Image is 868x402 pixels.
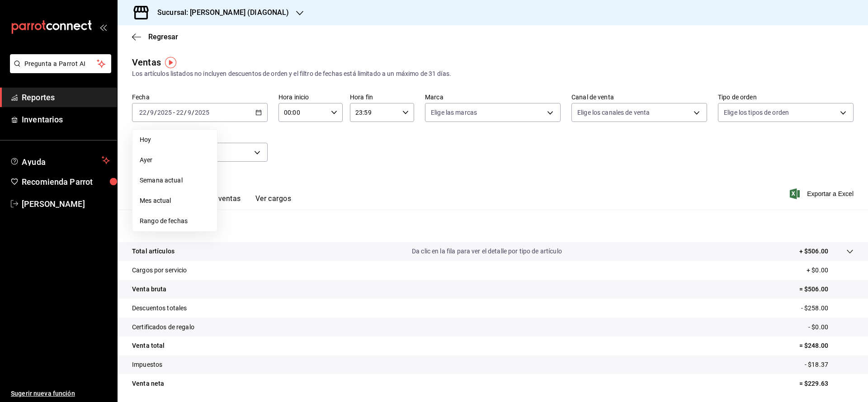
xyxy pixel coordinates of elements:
[6,65,111,75] a: Pregunta a Parrot AI
[799,341,854,351] p: = $248.00
[22,113,110,126] span: Inventarios
[577,108,650,117] span: Elige los canales de venta
[799,247,828,256] p: + $506.00
[22,198,110,210] span: [PERSON_NAME]
[140,176,210,185] span: Semana actual
[431,108,477,117] span: Elige las marcas
[132,266,187,275] p: Cargos por servicio
[176,109,184,116] input: --
[132,304,187,313] p: Descuentos totales
[139,109,147,116] input: --
[132,220,854,231] p: Resumen
[22,155,98,166] span: Ayuda
[278,94,343,100] label: Hora inicio
[808,323,854,332] p: - $0.00
[132,379,164,388] p: Venta neta
[10,54,111,73] button: Pregunta a Parrot AI
[146,194,291,210] div: navigation tabs
[205,194,241,210] button: Ver ventas
[792,188,854,199] button: Exportar a Excel
[132,56,161,69] div: Ventas
[132,323,194,332] p: Certificados de regalo
[184,109,187,116] span: /
[132,33,178,41] button: Regresar
[24,59,97,69] span: Pregunta a Parrot AI
[187,109,192,116] input: --
[807,266,854,275] p: + $0.00
[157,109,172,116] input: ----
[148,33,178,41] span: Regresar
[132,360,162,369] p: Impuestos
[805,360,854,369] p: - $18.37
[11,389,110,398] span: Sugerir nueva función
[412,247,562,256] p: Da clic en la fila para ver el detalle por tipo de artículo
[140,135,210,145] span: Hoy
[150,7,289,18] h3: Sucursal: [PERSON_NAME] (DIAGONAL)
[718,94,854,100] label: Tipo de orden
[173,109,175,116] span: -
[147,109,150,116] span: /
[255,194,292,210] button: Ver cargos
[132,247,175,256] p: Total artículos
[194,109,210,116] input: ----
[150,109,154,116] input: --
[350,94,414,100] label: Hora fin
[132,69,854,79] div: Los artículos listados no incluyen descuentos de orden y el filtro de fechas está limitado a un m...
[425,94,561,100] label: Marca
[132,341,165,351] p: Venta total
[571,94,707,100] label: Canal de venta
[192,109,194,116] span: /
[132,285,166,294] p: Venta bruta
[799,285,854,294] p: = $506.00
[154,109,157,116] span: /
[801,304,854,313] p: - $258.00
[132,94,268,100] label: Fecha
[140,216,210,226] span: Rango de fechas
[799,379,854,388] p: = $229.63
[22,176,110,188] span: Recomienda Parrot
[99,23,107,31] button: open_drawer_menu
[140,155,210,165] span: Ayer
[22,91,110,103] span: Reportes
[140,196,210,206] span: Mes actual
[724,108,789,117] span: Elige los tipos de orden
[165,57,176,68] img: Tooltip marker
